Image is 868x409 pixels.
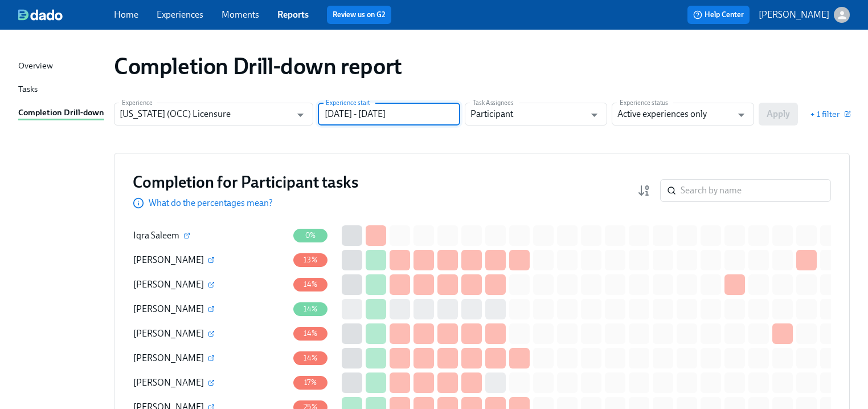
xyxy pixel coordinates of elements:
[297,256,324,264] span: 13%
[18,59,53,74] div: Overview
[18,106,104,120] div: Completion Drill-down
[687,6,750,24] button: Help Center
[157,9,203,20] a: Experiences
[637,184,651,197] svg: Completion rate (low to high)
[297,305,324,313] span: 14%
[298,231,322,240] span: 0%
[18,106,105,120] a: Completion Drill-down
[586,106,603,124] button: Open
[693,9,744,21] span: Help Center
[297,378,324,387] span: 17%
[149,197,273,209] p: What do the percentages mean?
[133,328,204,339] span: [PERSON_NAME]
[18,9,114,21] a: dado
[18,59,105,74] a: Overview
[222,9,259,20] a: Moments
[297,329,324,338] span: 14%
[18,9,63,21] img: dado
[759,9,829,21] p: [PERSON_NAME]
[297,354,324,362] span: 14%
[133,353,204,363] span: [PERSON_NAME]
[292,106,309,124] button: Open
[759,7,850,23] button: [PERSON_NAME]
[810,108,850,120] button: + 1 filter
[114,52,402,80] h1: Completion Drill-down report
[133,254,204,265] span: [PERSON_NAME]
[114,9,138,20] a: Home
[133,279,204,290] span: [PERSON_NAME]
[333,9,386,21] a: Review us on G2
[732,106,750,124] button: Open
[133,377,204,388] span: [PERSON_NAME]
[297,280,324,289] span: 14%
[133,230,179,241] span: Iqra Saleem
[18,83,105,97] a: Tasks
[681,179,831,202] input: Search by name
[277,9,309,20] a: Reports
[133,172,358,192] h3: Completion for Participant tasks
[18,83,38,97] div: Tasks
[327,6,391,24] button: Review us on G2
[133,303,204,314] span: [PERSON_NAME]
